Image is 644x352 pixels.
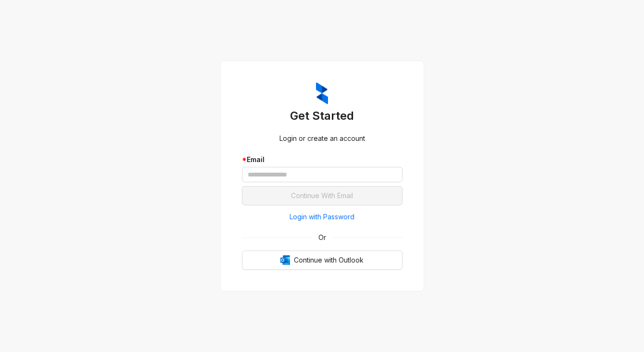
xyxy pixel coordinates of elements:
h3: Get Started [242,108,403,124]
img: Outlook [280,255,290,265]
div: Email [242,154,403,165]
span: Continue with Outlook [294,255,364,265]
span: Or [312,232,333,243]
span: Login with Password [290,212,354,222]
button: Continue With Email [242,186,403,205]
img: ZumaIcon [316,82,328,104]
button: Login with Password [242,209,403,225]
button: OutlookContinue with Outlook [242,251,403,270]
div: Login or create an account [242,133,403,144]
